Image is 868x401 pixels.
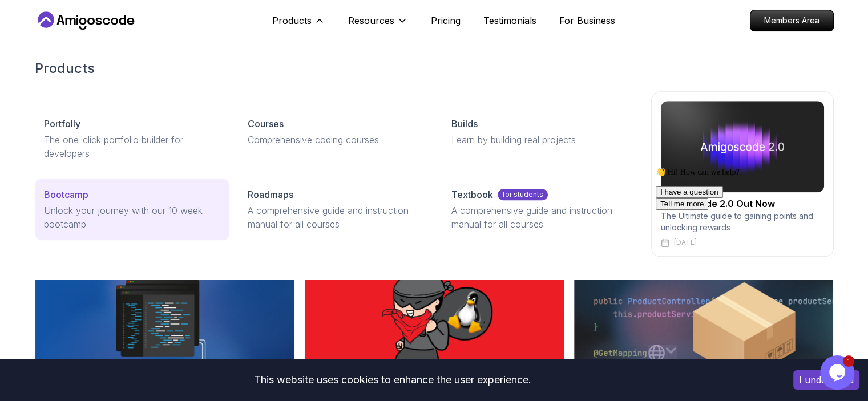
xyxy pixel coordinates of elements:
[35,262,294,398] img: Java CLI Build card
[272,14,325,37] button: Products
[35,108,229,169] a: PortfollyThe one-click portfolio builder for developers
[750,10,834,31] a: Members Area
[44,188,88,201] p: Bootcamp
[5,5,88,14] span: 👋 Hi! How can we help?
[248,133,424,147] p: Comprehensive coding courses
[5,35,57,47] button: Tell me more
[272,14,312,27] p: Products
[442,108,637,156] a: BuildsLearn by building real projects
[348,14,408,37] button: Resources
[574,262,833,398] img: Spring Boot Product API card
[44,117,80,131] p: Portfolly
[239,179,433,240] a: RoadmapsA comprehensive guide and instruction manual for all courses
[248,188,293,201] p: Roadmaps
[451,188,493,201] p: Textbook
[750,10,833,31] p: Members Area
[451,117,478,131] p: Builds
[305,262,564,398] img: Linux Over The Wire Bandit card
[498,189,548,200] p: for students
[651,163,857,350] iframe: chat widget
[9,367,776,392] div: This website uses cookies to enhance the user experience.
[5,23,72,35] button: I have a question
[793,370,859,390] button: Accept cookies
[44,133,220,160] p: The one-click portfolio builder for developers
[44,204,220,231] p: Unlock your journey with our 10 week bootcamp
[239,108,433,156] a: CoursesComprehensive coding courses
[35,179,229,240] a: BootcampUnlock your journey with our 10 week bootcamp
[559,14,615,27] a: For Business
[5,5,210,47] div: 👋 Hi! How can we help?I have a questionTell me more
[820,355,857,390] iframe: chat widget
[348,14,394,27] p: Resources
[35,59,834,78] h2: Products
[248,204,424,231] p: A comprehensive guide and instruction manual for all courses
[431,14,461,27] a: Pricing
[451,133,628,147] p: Learn by building real projects
[483,14,536,27] a: Testimonials
[651,91,834,257] a: amigoscode 2.0Amigoscode 2.0 Out NowThe Ultimate guide to gaining points and unlocking rewards[DATE]
[661,101,824,192] img: amigoscode 2.0
[248,117,284,131] p: Courses
[451,204,628,231] p: A comprehensive guide and instruction manual for all courses
[442,179,637,240] a: Textbookfor studentsA comprehensive guide and instruction manual for all courses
